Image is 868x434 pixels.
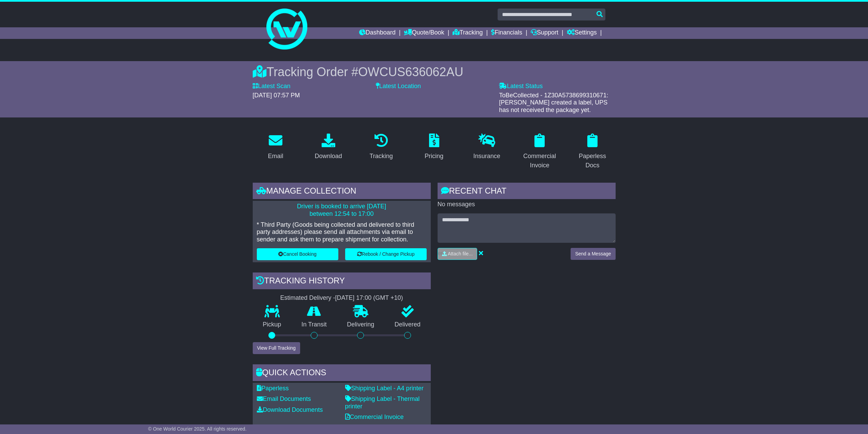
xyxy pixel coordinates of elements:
[376,83,421,90] label: Latest Location
[438,183,616,201] div: RECENT CHAT
[263,131,288,163] a: Email
[345,385,424,392] a: Shipping Label - A4 printer
[148,426,247,432] span: © One World Courier 2025. All rights reserved.
[335,294,403,302] div: [DATE] 17:00 (GMT +10)
[453,27,483,39] a: Tracking
[310,131,347,163] a: Download
[469,131,505,163] a: Insurance
[473,152,500,161] div: Insurance
[369,152,393,161] div: Tracking
[291,321,337,328] p: In Transit
[257,248,338,260] button: Cancel Booking
[438,201,616,208] p: No messages
[499,83,543,90] label: Latest Status
[517,131,563,172] a: Commercial Invoice
[257,406,323,413] a: Download Documents
[420,131,448,163] a: Pricing
[253,321,292,328] p: Pickup
[253,272,431,291] div: Tracking history
[499,92,608,113] span: ToBeCollected - 1Z30A5738699310671: [PERSON_NAME] created a label, UPS has not received the packa...
[384,321,431,328] p: Delivered
[257,385,289,392] a: Paperless
[345,414,404,420] a: Commercial Invoice
[257,221,427,243] p: * Third Party (Goods being collected and delivered to third party addresses) please send all atta...
[345,248,427,260] button: Rebook / Change Pickup
[571,248,615,260] button: Send a Message
[253,342,300,354] button: View Full Tracking
[253,92,300,99] span: [DATE] 07:57 PM
[404,27,444,39] a: Quote/Book
[337,321,385,328] p: Delivering
[253,364,431,383] div: Quick Actions
[345,395,420,410] a: Shipping Label - Thermal printer
[521,152,558,170] div: Commercial Invoice
[358,65,463,79] span: OWCUS636062AU
[253,183,431,201] div: Manage collection
[574,152,611,170] div: Paperless Docs
[253,294,431,302] div: Estimated Delivery -
[359,27,396,39] a: Dashboard
[257,395,311,402] a: Email Documents
[365,131,397,163] a: Tracking
[531,27,558,39] a: Support
[253,83,291,90] label: Latest Scan
[253,65,616,79] div: Tracking Order #
[491,27,522,39] a: Financials
[567,27,597,39] a: Settings
[570,131,616,172] a: Paperless Docs
[257,203,427,218] p: Driver is booked to arrive [DATE] between 12:54 to 17:00
[425,152,443,161] div: Pricing
[315,152,342,161] div: Download
[268,152,283,161] div: Email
